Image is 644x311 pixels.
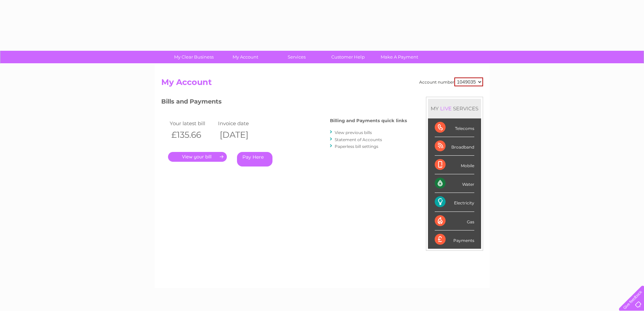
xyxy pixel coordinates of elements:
[439,105,453,112] div: LIVE
[168,152,227,162] a: .
[168,128,217,142] th: £135.66
[435,212,474,230] div: Gas
[435,174,474,193] div: Water
[428,99,481,118] div: MY SERVICES
[419,77,483,86] div: Account number
[335,144,378,149] a: Paperless bill settings
[335,137,382,142] a: Statement of Accounts
[161,97,407,109] h3: Bills and Payments
[435,230,474,249] div: Payments
[435,137,474,156] div: Broadband
[335,130,372,135] a: View previous bills
[372,51,427,63] a: Make A Payment
[320,51,376,63] a: Customer Help
[161,77,483,90] h2: My Account
[217,51,273,63] a: My Account
[168,119,217,128] td: Your latest bill
[237,152,272,166] a: Pay Here
[216,128,265,142] th: [DATE]
[216,119,265,128] td: Invoice date
[435,118,474,137] div: Telecoms
[330,118,407,123] h4: Billing and Payments quick links
[269,51,325,63] a: Services
[435,193,474,212] div: Electricity
[166,51,222,63] a: My Clear Business
[435,156,474,174] div: Mobile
